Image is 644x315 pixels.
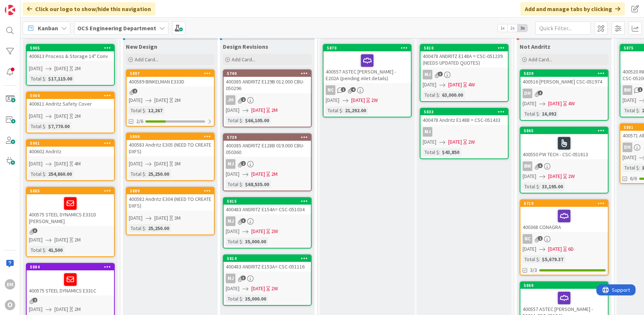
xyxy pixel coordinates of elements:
div: 2W [468,138,475,146]
div: 5870 [327,45,411,51]
div: Total $ [29,170,45,178]
span: [DATE] [29,160,43,168]
div: Total $ [226,116,242,124]
div: MJ [226,216,235,226]
span: 4 [351,87,356,92]
span: 3 [438,72,443,76]
div: 400583 Andritz E305 (NEED TO CREATE DXFS) [127,140,214,156]
span: [DATE] [54,112,68,120]
div: Total $ [423,148,439,156]
div: 400483 ANDRITZ E153A= CSC-051116 [224,262,311,271]
div: Total $ [226,237,242,246]
div: Click our logo to show/hide this navigation [23,2,155,16]
div: 400385 ANDRITZ E129B 012.000 CBU- 050296 [224,77,311,93]
div: Total $ [226,180,242,188]
span: : [145,224,146,232]
span: 2x [507,24,517,32]
div: 2M [74,305,81,313]
input: Quick Filter... [535,21,591,35]
div: 5814 [227,256,311,261]
span: [DATE] [54,236,68,244]
div: $68,535.00 [243,180,271,188]
div: MJ [420,70,508,79]
span: [DATE] [423,138,436,146]
div: MJ [420,127,508,137]
div: 5890 [127,133,214,140]
span: 1x [497,24,507,32]
b: OCS Engineering Department [77,24,156,32]
div: MJ [224,159,311,169]
span: Add Card... [529,56,552,63]
span: 2 [241,97,246,102]
div: 400516 [PERSON_NAME] CSC-051974 [520,77,608,86]
div: Total $ [129,106,145,114]
div: 5810 [424,45,508,51]
div: 5905400613 Process & Storage 14" Conv [27,45,114,61]
div: 25,250.00 [146,170,171,178]
div: 5833400478 Andritz E148B = CSC-051433 [420,109,508,125]
div: 35,000.00 [243,295,268,303]
span: [DATE] [226,170,239,178]
div: 5897400589 BINKELMAN E333D [127,70,214,86]
a: 5870400557 ASTEC [PERSON_NAME] - E202A (pending inlet details)NC[DATE][DATE]2WTotal $:21,292.00 [323,44,412,117]
div: 400368 CONAGRA [520,207,608,232]
div: 2M [74,236,81,244]
div: 5869 [520,282,608,289]
div: Total $ [29,246,45,254]
div: 5897 [127,70,214,77]
span: [DATE] [29,236,43,244]
div: Total $ [523,255,539,263]
span: [DATE] [226,227,239,235]
span: [DATE] [29,112,43,120]
div: 5884 [27,264,114,270]
span: 3 [241,218,246,223]
div: 5865 [520,127,608,134]
div: 5884 [30,264,114,270]
div: 12,267 [146,106,164,114]
a: 5839400516 [PERSON_NAME] CSC-051974DH[DATE][DATE]4WTotal $:16,092 [520,69,608,121]
div: 5890400583 Andritz E305 (NEED TO CREATE DXFS) [127,133,214,156]
a: 5814400483 ANDRITZ E153A= CSC-051116MJ[DATE][DATE]2WTotal $:35,000.00 [223,254,312,306]
div: 2M [271,106,278,114]
div: MJ [226,274,235,283]
div: 400575 STEEL DYNAMICS E331D [PERSON_NAME] [27,194,114,226]
div: 2W [271,285,278,292]
div: 5815400483 ANDRITZ E154A= CSC-051034 [224,198,311,214]
div: Total $ [226,295,242,303]
div: 2M [271,170,278,178]
div: 5839 [524,71,608,76]
span: : [639,106,640,114]
div: 25,250.00 [146,224,171,232]
div: 5865 [524,128,608,133]
div: DH [623,143,632,152]
div: DH [523,89,532,98]
span: [DATE] [29,305,43,313]
div: MJ [423,70,432,79]
span: 1 [538,90,543,95]
span: [DATE] [326,96,339,104]
div: 5740400385 ANDRITZ E129B 012.000 CBU- 050296 [224,70,311,93]
span: [DATE] [623,154,636,161]
div: 2M [174,96,181,104]
div: 35,000.00 [243,237,268,246]
a: 5740400385 ANDRITZ E129B 012.000 CBU- 050296JH[DATE][DATE]2MTotal $:$66,105.00 [223,69,312,127]
span: [DATE] [448,81,462,89]
div: 5885 [27,188,114,194]
span: [DATE] [226,106,239,114]
div: 16,092 [540,110,558,118]
span: [DATE] [523,100,536,107]
a: 5889400582 Andritz E304 (NEED TO CREATE DXFS)[DATE][DATE]3MTotal $:25,250.00 [126,187,215,235]
div: Total $ [129,170,145,178]
span: 2 [241,161,246,166]
a: 5905400613 Process & Storage 14" Conv[DATE][DATE]2MTotal $:$17,115.00 [26,44,115,86]
a: 5815400483 ANDRITZ E154A= CSC-051034MJ[DATE][DATE]2WTotal $:35,000.00 [223,197,312,249]
span: [DATE] [129,160,142,168]
div: 5905 [30,45,114,51]
div: 5889 [127,188,214,194]
span: 6/6 [630,175,637,182]
span: : [439,91,440,99]
div: $7,770.00 [46,122,71,130]
div: 2W [568,172,575,180]
div: 5884400575 STEEL DYNAMICS E331C [27,264,114,295]
div: 4M [74,160,81,168]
